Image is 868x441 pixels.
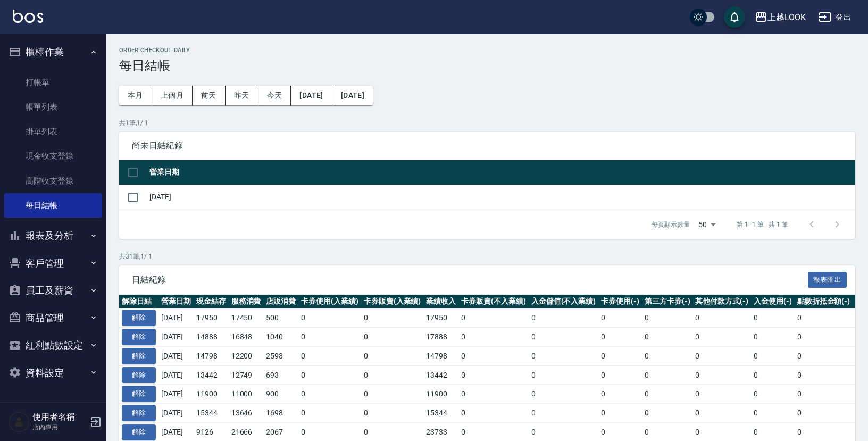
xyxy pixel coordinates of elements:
[229,309,264,328] td: 17450
[194,385,229,404] td: 11900
[598,404,642,423] td: 0
[119,295,158,309] th: 解除日結
[423,309,458,328] td: 17950
[258,86,291,105] button: 今天
[4,277,102,304] button: 員工及薪資
[158,309,194,328] td: [DATE]
[147,185,855,210] td: [DATE]
[4,119,102,144] a: 掛單列表
[263,404,298,423] td: 1698
[119,47,855,54] h2: Order checkout daily
[119,252,855,261] p: 共 31 筆, 1 / 1
[263,309,298,328] td: 500
[263,365,298,385] td: 693
[751,309,795,328] td: 0
[642,385,693,404] td: 0
[298,385,361,404] td: 0
[529,404,599,423] td: 0
[263,328,298,347] td: 1040
[298,295,361,309] th: 卡券使用(入業績)
[694,210,720,239] div: 50
[529,385,599,404] td: 0
[529,328,599,347] td: 0
[795,385,853,404] td: 0
[458,404,529,423] td: 0
[122,348,156,364] button: 解除
[458,328,529,347] td: 0
[298,365,361,385] td: 0
[458,346,529,365] td: 0
[423,404,458,423] td: 15344
[4,222,102,249] button: 報表及分析
[808,274,847,284] a: 報表匯出
[692,309,751,328] td: 0
[795,309,853,328] td: 0
[361,365,424,385] td: 0
[4,144,102,168] a: 現金收支登錄
[529,365,599,385] td: 0
[795,404,853,423] td: 0
[692,328,751,347] td: 0
[4,38,102,66] button: 櫃檯作業
[132,274,808,285] span: 日結紀錄
[4,193,102,218] a: 每日結帳
[598,365,642,385] td: 0
[193,86,226,105] button: 前天
[767,11,806,24] div: 上越LOOK
[598,346,642,365] td: 0
[642,346,693,365] td: 0
[598,385,642,404] td: 0
[598,295,642,309] th: 卡券使用(-)
[795,295,853,309] th: 點數折抵金額(-)
[361,328,424,347] td: 0
[32,412,87,422] h5: 使用者名稱
[4,359,102,387] button: 資料設定
[122,329,156,345] button: 解除
[263,295,298,309] th: 店販消費
[119,86,152,105] button: 本月
[194,346,229,365] td: 14798
[132,140,842,151] span: 尚未日結紀錄
[808,272,847,288] button: 報表匯出
[226,86,258,105] button: 昨天
[122,310,156,326] button: 解除
[4,249,102,277] button: 客戶管理
[361,295,424,309] th: 卡券販賣(入業績)
[298,328,361,347] td: 0
[4,95,102,119] a: 帳單列表
[423,346,458,365] td: 14798
[529,346,599,365] td: 0
[750,6,810,28] button: 上越LOOK
[13,10,43,23] img: Logo
[598,328,642,347] td: 0
[194,309,229,328] td: 17950
[229,404,264,423] td: 13646
[361,404,424,423] td: 0
[361,346,424,365] td: 0
[147,160,855,185] th: 營業日期
[795,346,853,365] td: 0
[751,385,795,404] td: 0
[229,346,264,365] td: 12200
[692,404,751,423] td: 0
[795,365,853,385] td: 0
[423,385,458,404] td: 11900
[122,367,156,384] button: 解除
[158,404,194,423] td: [DATE]
[724,6,745,28] button: save
[4,304,102,332] button: 商品管理
[692,385,751,404] td: 0
[122,424,156,440] button: 解除
[229,385,264,404] td: 11000
[642,328,693,347] td: 0
[332,86,373,105] button: [DATE]
[4,70,102,95] a: 打帳單
[152,86,193,105] button: 上個月
[598,309,642,328] td: 0
[122,386,156,402] button: 解除
[158,346,194,365] td: [DATE]
[9,411,30,432] img: Person
[751,365,795,385] td: 0
[291,86,332,105] button: [DATE]
[119,58,855,73] h3: 每日結帳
